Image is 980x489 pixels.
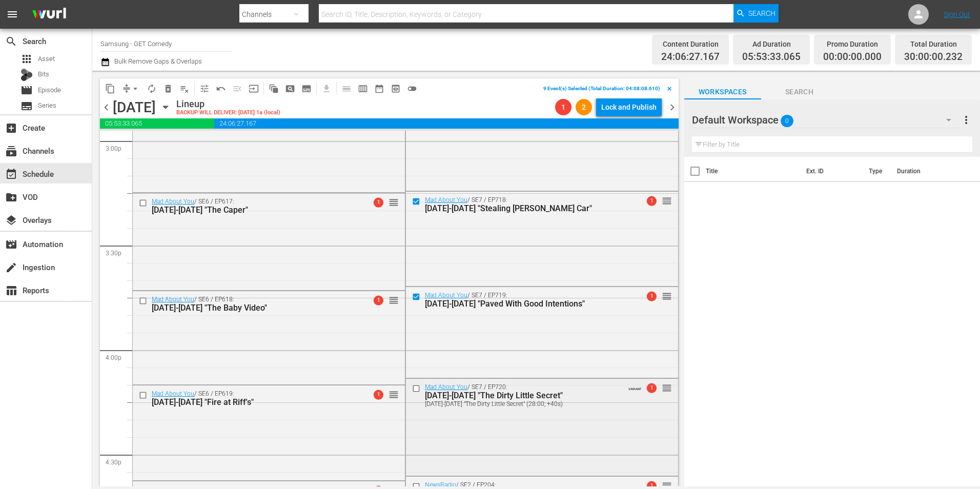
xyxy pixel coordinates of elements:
a: Mad About You [425,383,467,391]
span: compress [121,84,132,94]
button: reorder [662,291,672,301]
span: reorder [389,295,399,306]
div: / SE6 / EP618: [152,296,353,313]
span: Bits [38,69,49,79]
span: Asset [38,54,55,64]
span: 9 Event(s) Selected (Total Duration: 04:08:08.610) [543,86,660,91]
span: autorenew_outlined [147,84,157,94]
div: [DATE]-[DATE] "Paved With Good Intentions" [425,299,626,309]
button: reorder [389,197,399,207]
div: [DATE] [113,99,156,116]
div: [DATE]-[DATE] "The Baby Video" [152,303,353,313]
span: Day Calendar View [335,78,355,98]
div: [DATE]-[DATE] "The Caper" [152,205,353,215]
span: Refresh All Search Blocks [262,78,282,98]
button: reorder [662,195,672,206]
span: Create [5,122,17,134]
div: [DATE]-[DATE] "Fire at Riff's" [152,397,353,407]
span: Ingestion [5,261,17,274]
span: Clear Lineup [176,80,193,97]
span: input [249,84,259,94]
span: reorder [662,291,672,302]
span: Series [21,100,33,112]
div: Ad Duration [742,37,801,51]
span: 1 [646,383,656,393]
button: reorder [389,389,399,399]
div: Lineup [176,98,280,110]
div: / SE7 / EP720: [425,383,623,407]
div: Promo Duration [823,37,882,51]
img: ans4CAIJ8jUAAAAAAAAAAAAAAAAAAAAAAAAgQb4GAAAAAAAAAAAAAAAAAAAAAAAAJMjXAAAAAAAAAAAAAAAAAAAAAAAAgAT5G... [25,3,74,27]
span: Create Search Block [282,80,298,97]
span: delete_forever_outlined [163,84,173,94]
div: / SE7 / EP718: [425,196,626,213]
span: Update Metadata from Key Asset [246,80,262,97]
span: Search [748,4,775,23]
span: reorder [662,195,672,207]
span: content_copy [105,84,115,94]
span: 1 [646,196,656,206]
a: Mad About You [152,296,194,303]
th: Type [863,157,891,186]
span: 05:53:33.065 [742,51,801,63]
span: subtitles_outlined [301,84,312,94]
span: 1 [374,390,383,400]
th: Title [706,157,801,186]
div: Bits [21,69,33,81]
span: 24:06:27.167 [214,118,679,129]
span: Asset [21,53,33,65]
span: 2 [576,103,592,111]
div: / SE6 / EP619: [152,390,353,407]
span: 1 [646,291,656,301]
th: Ext. ID [800,157,862,186]
span: pageview_outlined [285,84,295,94]
a: Mad About You [152,390,194,397]
button: reorder [389,295,399,305]
span: Reports [5,284,17,297]
span: Schedule [5,168,17,180]
th: Duration [891,157,952,186]
span: 1 [374,198,383,208]
span: Search [5,35,17,48]
span: VARIANT [628,382,642,391]
span: more_vert [960,114,972,126]
span: reorder [389,197,399,208]
span: Delete Selected Events [160,80,176,97]
a: Mad About You [425,292,467,299]
span: Workspaces [684,86,761,98]
span: date_range_outlined [374,84,384,94]
span: Episode [38,85,61,95]
span: Fill episodes with ad slates [229,80,246,97]
span: toggle_off [407,84,417,94]
button: reorder [662,382,672,393]
span: preview_outlined [391,84,401,94]
span: Create Series Block [298,80,315,97]
span: Channels [5,145,17,157]
span: calendar_view_week_outlined [358,84,368,94]
div: [DATE]-[DATE] "The Dirty Little Secret" [425,391,623,400]
span: 1 [374,296,383,305]
span: clear [666,86,672,92]
div: Default Workspace [692,106,961,134]
a: Mad About You [425,196,467,203]
span: arrow_drop_down [130,84,140,94]
button: Search [733,4,779,23]
span: Revert to Primary Episode [213,80,229,97]
span: Automation [5,238,17,251]
span: 00:00:00.000 [823,51,882,63]
span: menu [6,8,18,21]
div: [DATE]-[DATE] "Stealing [PERSON_NAME] Car" [425,203,626,213]
span: Overlays [5,214,17,227]
div: BACKUP WILL DELIVER: [DATE] 1a (local) [176,110,280,116]
button: Lock and Publish [596,98,662,116]
div: / SE7 / EP719: [425,292,626,309]
span: Search [761,86,838,98]
span: tune_outlined [199,84,210,94]
a: Mad About You [152,198,194,205]
span: Week Calendar View [355,80,371,97]
span: Customize Events [193,78,213,98]
div: Lock and Publish [601,98,657,116]
span: 0 [781,110,793,132]
span: Download as CSV [315,78,335,98]
div: / SE6 / EP617: [152,198,353,215]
